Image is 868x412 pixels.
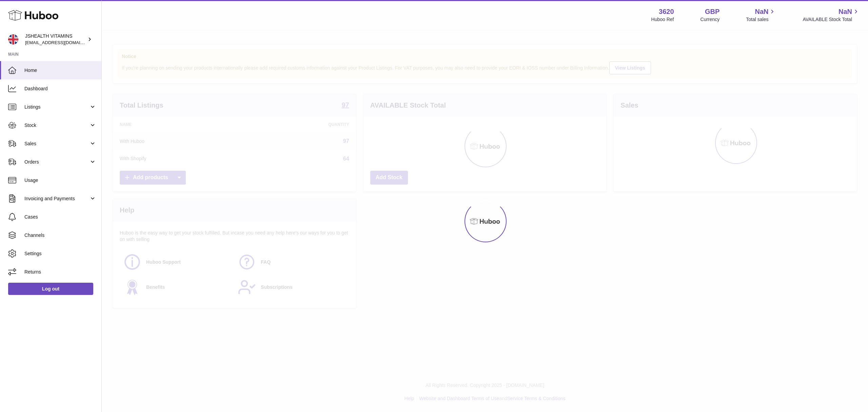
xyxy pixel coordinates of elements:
span: Cases [24,214,96,220]
span: Dashboard [24,86,96,92]
a: NaN Total sales [746,7,776,23]
a: Log out [8,283,93,295]
span: Settings [24,250,96,257]
span: Listings [24,104,89,110]
strong: 3620 [659,7,674,16]
span: Stock [24,122,89,129]
span: Invoicing and Payments [24,195,89,202]
span: Home [24,67,96,74]
span: Usage [24,177,96,184]
strong: GBP [705,7,719,16]
img: internalAdmin-3620@internal.huboo.com [8,34,18,44]
span: Channels [24,232,96,239]
div: Currency [701,16,720,23]
div: Huboo Ref [651,16,674,23]
span: Total sales [746,16,776,23]
span: NaN [839,7,852,16]
span: Sales [24,141,89,147]
span: Orders [24,159,89,165]
a: NaN AVAILABLE Stock Total [803,7,860,23]
div: JSHEALTH VITAMINS [25,33,86,46]
span: Returns [24,269,96,275]
span: [EMAIL_ADDRESS][DOMAIN_NAME] [25,40,100,45]
span: AVAILABLE Stock Total [803,16,860,23]
span: NaN [755,7,768,16]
